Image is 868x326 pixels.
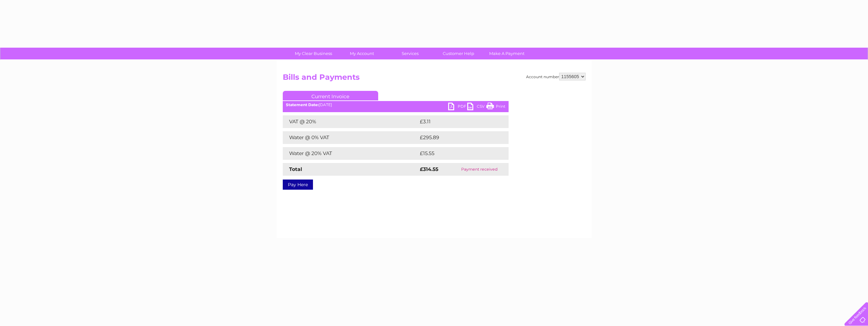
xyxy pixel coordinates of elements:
div: Account number [526,73,586,80]
td: £3.11 [418,115,492,128]
h2: Bills and Payments [283,73,586,85]
strong: £314.55 [420,166,438,172]
div: [DATE] [283,103,509,107]
b: Statement Date: [286,102,319,107]
td: Payment received [450,163,508,176]
a: PDF [448,103,467,112]
a: My Clear Business [287,48,340,59]
a: My Account [336,48,388,59]
td: Water @ 0% VAT [283,131,418,144]
td: Water @ 20% VAT [283,147,418,160]
a: CSV [467,103,486,112]
a: Current Invoice [283,91,378,100]
a: Print [486,103,505,112]
td: £295.89 [418,131,497,144]
a: Services [384,48,436,59]
a: Pay Here [283,180,313,190]
a: Make A Payment [481,48,533,59]
a: Customer Help [432,48,485,59]
td: VAT @ 20% [283,115,418,128]
strong: Total [289,166,302,172]
td: £15.55 [418,147,495,160]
